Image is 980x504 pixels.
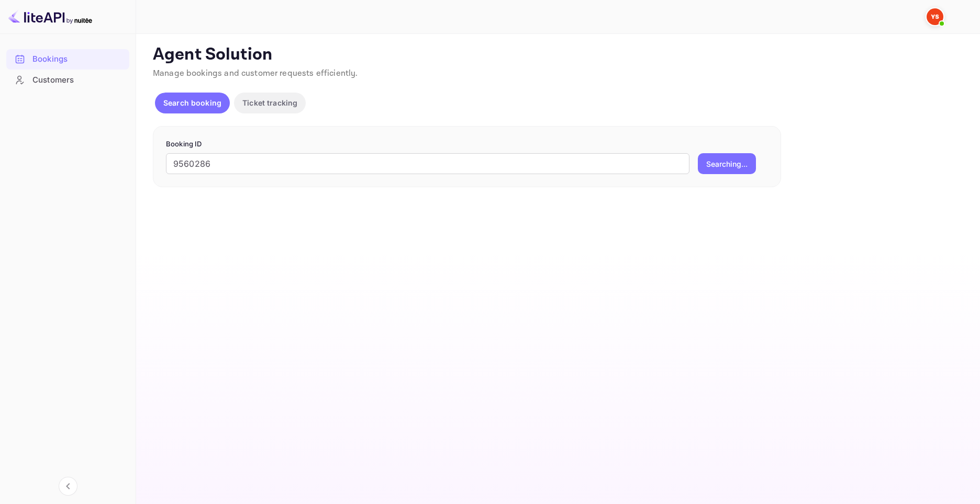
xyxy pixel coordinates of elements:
input: Enter Booking ID (e.g., 63782194) [166,153,689,174]
div: Customers [32,74,124,86]
a: Bookings [6,49,129,68]
div: Bookings [32,53,124,65]
a: Customers [6,70,129,89]
img: Yandex Support [927,8,943,25]
img: LiteAPI logo [8,8,92,25]
p: Ticket tracking [242,97,297,108]
p: Booking ID [166,139,768,150]
span: Manage bookings and customer requests efficiently. [153,68,358,79]
div: Bookings [6,49,129,70]
p: Agent Solution [153,44,961,65]
button: Collapse navigation [59,477,77,496]
p: Search booking [163,97,221,108]
div: Customers [6,70,129,90]
button: Searching... [698,153,756,174]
